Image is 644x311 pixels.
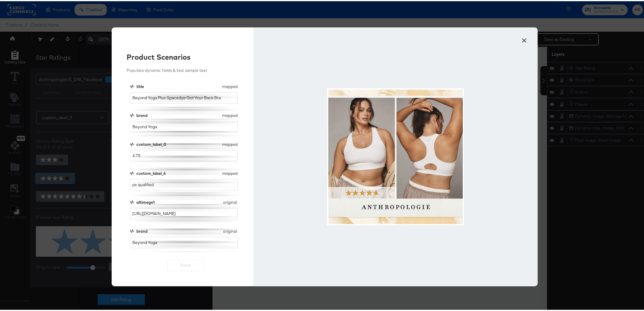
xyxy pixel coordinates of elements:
input: No Value [130,236,238,247]
div: custom_label_4 [137,169,220,175]
div: mapped [222,169,238,175]
div: original [223,227,237,233]
div: mapped [222,111,238,117]
button: × [519,32,530,43]
input: No Value [130,149,238,160]
div: mapped [222,83,238,88]
div: original [223,198,237,204]
input: No Value [130,207,238,218]
div: Populate dynamic fields & test sample text [127,66,245,72]
input: No Value [130,91,238,102]
div: custom_label_0 [137,140,220,146]
div: brand [137,111,220,117]
input: No Value [130,120,238,131]
input: No Value [130,178,238,189]
div: mapped [222,140,238,146]
div: title [137,83,220,88]
div: altimage1 [137,198,220,204]
div: Product Scenarios [127,51,245,61]
div: brand [137,227,220,233]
